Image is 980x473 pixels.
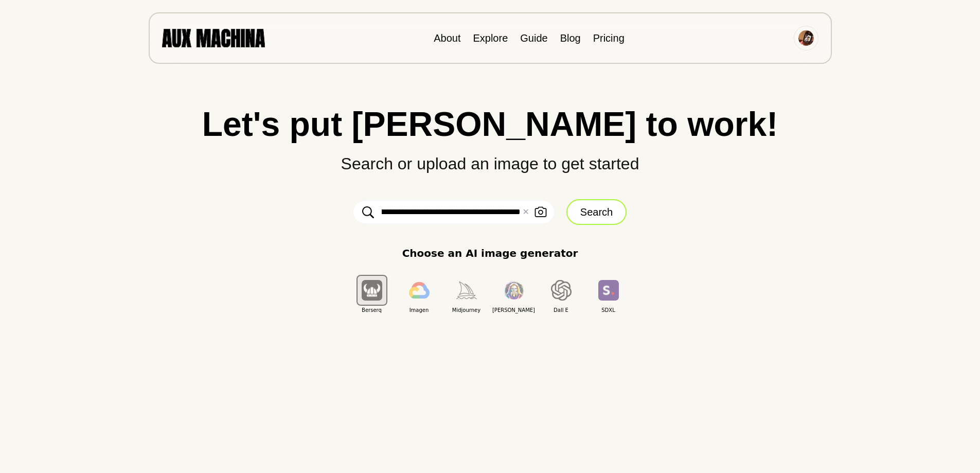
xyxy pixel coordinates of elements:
img: Imagen [409,282,430,299]
img: Avatar [798,30,814,46]
span: [PERSON_NAME] [490,306,538,314]
h1: Let's put [PERSON_NAME] to work! [21,107,959,141]
img: Dall E [551,280,572,301]
img: Leonardo [504,281,524,300]
a: Guide [520,32,547,44]
a: Blog [560,32,581,44]
span: SDXL [585,306,632,314]
p: Choose an AI image generator [402,246,578,261]
img: SDXL [598,280,619,300]
img: AUX MACHINA [162,29,265,47]
span: Dall E [538,306,585,314]
a: Explore [473,32,508,44]
img: Midjourney [456,282,477,299]
span: Berserq [348,306,396,314]
span: Imagen [396,306,443,314]
p: Search or upload an image to get started [21,141,959,176]
button: ✕ [522,206,529,218]
button: Search [566,199,627,225]
span: Midjourney [443,306,490,314]
img: Berserq [362,280,382,300]
a: About [434,32,460,44]
a: Pricing [593,32,625,44]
